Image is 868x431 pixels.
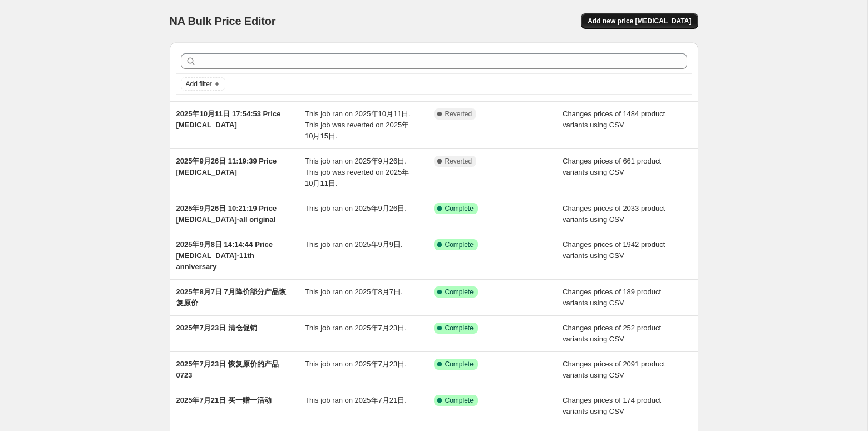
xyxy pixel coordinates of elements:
[305,157,409,187] span: This job ran on 2025年9月26日. This job was reverted on 2025年10月11日.
[588,17,691,26] span: Add new price [MEDICAL_DATA]
[563,324,661,343] span: Changes prices of 252 product variants using CSV
[176,396,272,404] span: 2025年7月21日 买一赠一活动
[563,204,665,224] span: Changes prices of 2033 product variants using CSV
[581,13,698,29] button: Add new price [MEDICAL_DATA]
[445,360,474,369] span: Complete
[305,396,407,404] span: This job ran on 2025年7月21日.
[305,240,403,249] span: This job ran on 2025年9月9日.
[176,204,277,224] span: 2025年9月26日 10:21:19 Price [MEDICAL_DATA]-all original
[186,80,212,88] span: Add filter
[563,288,661,307] span: Changes prices of 189 product variants using CSV
[445,324,474,333] span: Complete
[176,240,273,271] span: 2025年9月8日 14:14:44 Price [MEDICAL_DATA]-11th anniversary
[563,240,665,260] span: Changes prices of 1942 product variants using CSV
[563,110,665,129] span: Changes prices of 1484 product variants using CSV
[305,110,411,140] span: This job ran on 2025年10月11日. This job was reverted on 2025年10月15日.
[563,360,665,379] span: Changes prices of 2091 product variants using CSV
[305,360,407,368] span: This job ran on 2025年7月23日.
[176,324,257,332] span: 2025年7月23日 清仓促销
[445,204,474,213] span: Complete
[563,157,661,176] span: Changes prices of 661 product variants using CSV
[305,324,407,332] span: This job ran on 2025年7月23日.
[305,204,407,212] span: This job ran on 2025年9月26日.
[305,288,403,296] span: This job ran on 2025年8月7日.
[445,157,472,166] span: Reverted
[176,360,279,379] span: 2025年7月23日 恢复原价的产品0723
[445,396,474,405] span: Complete
[445,288,474,296] span: Complete
[563,396,661,415] span: Changes prices of 174 product variants using CSV
[176,110,281,129] span: 2025年10月11日 17:54:53 Price [MEDICAL_DATA]
[181,77,225,91] button: Add filter
[176,157,277,176] span: 2025年9月26日 11:19:39 Price [MEDICAL_DATA]
[170,15,276,27] span: NA Bulk Price Editor
[445,110,472,118] span: Reverted
[445,240,474,249] span: Complete
[176,288,286,307] span: 2025年8月7日 7月降价部分产品恢复原价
